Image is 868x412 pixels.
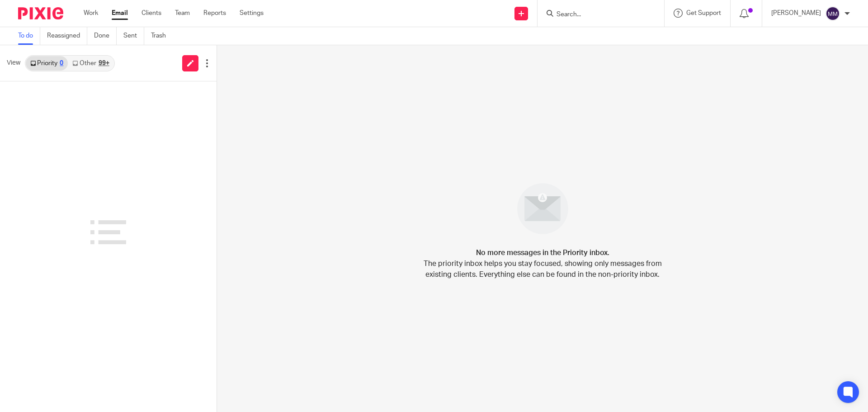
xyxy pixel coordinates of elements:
[123,27,144,45] a: Sent
[476,247,609,258] h4: No more messages in the Priority inbox.
[94,27,117,45] a: Done
[175,9,190,18] a: Team
[511,177,574,240] img: image
[26,56,68,71] a: Priority0
[112,9,128,18] a: Email
[686,10,721,16] span: Get Support
[68,56,113,71] a: Other99+
[18,7,63,19] img: Pixie
[556,11,637,19] input: Search
[60,60,63,66] div: 0
[203,9,226,18] a: Reports
[18,27,40,45] a: To do
[142,9,161,18] a: Clients
[771,9,821,18] p: [PERSON_NAME]
[7,58,20,68] span: View
[240,9,264,18] a: Settings
[84,9,98,18] a: Work
[47,27,87,45] a: Reassigned
[826,6,840,21] img: svg%3E
[423,258,662,280] p: The priority inbox helps you stay focused, showing only messages from existing clients. Everythin...
[151,27,173,45] a: Trash
[99,60,109,66] div: 99+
